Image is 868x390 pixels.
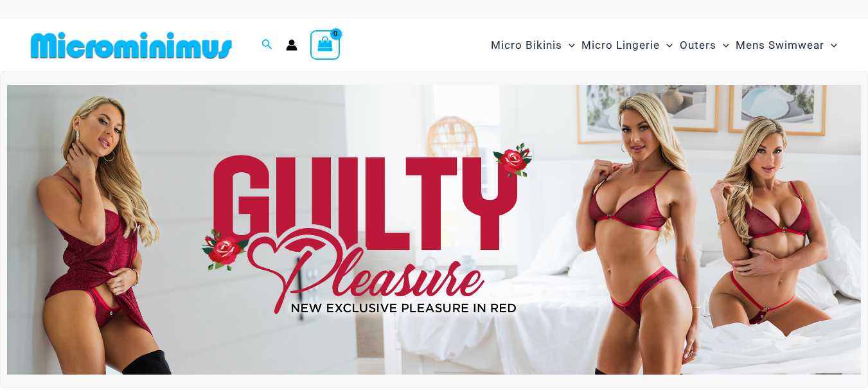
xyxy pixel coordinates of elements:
span: Mens Swimwear [736,29,824,62]
a: Micro LingerieMenu ToggleMenu Toggle [578,26,676,65]
span: Micro Lingerie [581,29,660,62]
a: OutersMenu ToggleMenu Toggle [677,26,732,65]
span: Menu Toggle [562,29,575,62]
a: Account icon link [286,39,297,51]
span: Menu Toggle [660,29,673,62]
span: Menu Toggle [824,29,837,62]
a: Mens SwimwearMenu ToggleMenu Toggle [732,26,840,65]
a: Search icon link [261,37,273,53]
img: MM SHOP LOGO FLAT [26,31,237,60]
a: Micro BikinisMenu ToggleMenu Toggle [488,26,578,65]
nav: Site Navigation [486,24,842,67]
span: Micro Bikinis [491,29,562,62]
img: Guilty Pleasures Red Lingerie [7,85,861,375]
span: Menu Toggle [716,29,729,62]
a: View Shopping Cart, empty [310,30,340,60]
span: Outers [680,29,716,62]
